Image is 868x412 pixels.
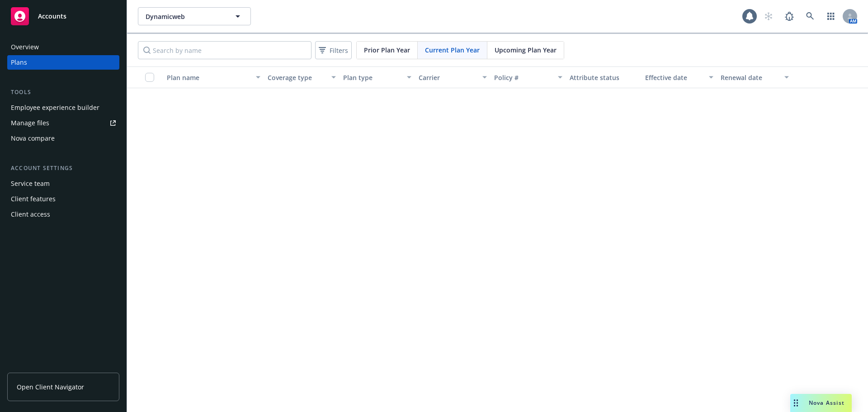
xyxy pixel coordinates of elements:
[7,207,119,222] a: Client access
[138,41,311,59] input: Search by name
[645,73,703,82] div: Effective date
[7,88,119,97] div: Tools
[7,40,119,54] a: Overview
[415,66,491,88] button: Carrier
[315,41,352,59] button: Filters
[822,7,840,25] a: Switch app
[317,44,350,57] span: Filters
[7,192,119,206] a: Client features
[38,13,66,20] span: Accounts
[145,73,154,82] input: Select all
[11,40,39,54] div: Overview
[7,164,119,173] div: Account settings
[642,66,717,88] button: Effective date
[167,73,250,82] div: Plan name
[11,131,55,146] div: Nova compare
[495,45,557,55] span: Upcoming Plan Year
[11,176,50,191] div: Service team
[343,73,401,82] div: Plan type
[721,73,779,82] div: Renewal date
[11,192,56,206] div: Client features
[11,100,99,115] div: Employee experience builder
[494,73,552,82] div: Policy #
[801,7,819,25] a: Search
[163,66,264,88] button: Plan name
[780,7,798,25] a: Report a Bug
[759,7,778,25] a: Start snowing
[491,66,566,88] button: Policy #
[790,394,802,412] div: Drag to move
[7,131,119,146] a: Nova compare
[419,73,477,82] div: Carrier
[790,394,852,412] button: Nova Assist
[7,4,119,29] a: Accounts
[7,116,119,130] a: Manage files
[7,176,119,191] a: Service team
[364,45,410,55] span: Prior Plan Year
[17,382,84,392] span: Open Client Navigator
[7,100,119,115] a: Employee experience builder
[138,7,251,25] button: Dynamicweb
[146,12,224,21] span: Dynamicweb
[11,55,27,70] div: Plans
[11,207,50,222] div: Client access
[570,73,638,82] div: Attribute status
[425,45,480,55] span: Current Plan Year
[340,66,415,88] button: Plan type
[566,66,642,88] button: Attribute status
[11,116,49,130] div: Manage files
[264,66,340,88] button: Coverage type
[330,46,348,55] span: Filters
[717,66,793,88] button: Renewal date
[809,399,844,407] span: Nova Assist
[7,55,119,70] a: Plans
[268,73,326,82] div: Coverage type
